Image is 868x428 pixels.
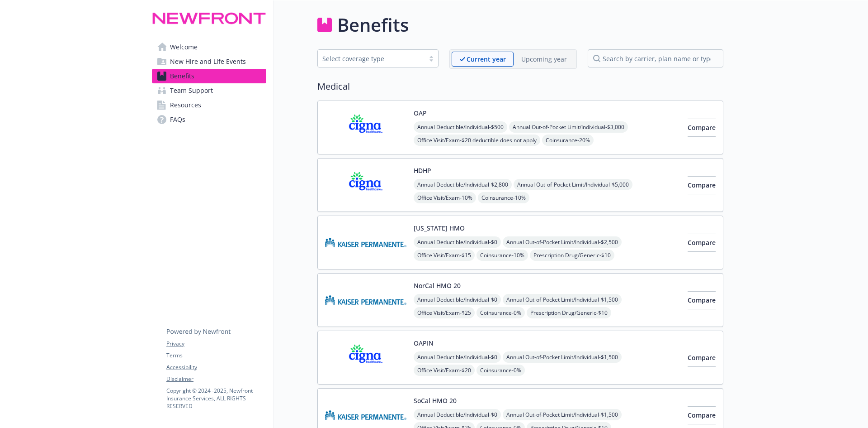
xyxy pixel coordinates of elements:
span: Annual Out-of-Pocket Limit/Individual - $1,500 [503,351,622,363]
span: Prescription Drug/Generic - $10 [527,307,611,318]
span: Annual Deductible/Individual - $0 [414,236,501,248]
span: Compare [688,123,716,132]
span: Annual Deductible/Individual - $2,800 [414,179,512,190]
p: Current year [467,54,506,64]
p: Upcoming year [521,54,567,64]
button: HDHP [414,166,431,175]
a: Terms [166,351,266,360]
span: Team Support [170,83,213,98]
h1: Benefits [337,11,409,38]
span: Annual Out-of-Pocket Limit/Individual - $2,500 [503,236,622,248]
span: Prescription Drug/Generic - $10 [530,250,614,261]
span: Annual Deductible/Individual - $0 [414,351,501,363]
span: Compare [688,353,716,362]
span: Coinsurance - 10% [476,250,528,261]
span: Benefits [170,69,194,83]
button: SoCal HMO 20 [414,396,457,405]
span: Coinsurance - 0% [476,307,525,318]
span: Annual Out-of-Pocket Limit/Individual - $1,500 [503,294,622,305]
span: FAQs [170,112,185,127]
span: Compare [688,296,716,304]
span: Office Visit/Exam - $25 [414,307,475,318]
button: Compare [688,234,716,252]
button: Compare [688,176,716,194]
span: Annual Out-of-Pocket Limit/Individual - $1,500 [503,409,622,420]
span: Coinsurance - 0% [476,365,525,376]
span: Office Visit/Exam - $15 [414,250,475,261]
img: CIGNA carrier logo [325,166,406,204]
span: Compare [688,411,716,419]
span: Office Visit/Exam - $20 deductible does not apply [414,135,540,146]
h2: Medical [317,80,723,93]
span: New Hire and Life Events [170,54,246,69]
a: Resources [152,98,266,112]
a: Privacy [166,340,266,348]
button: Compare [688,349,716,367]
span: Resources [170,98,201,112]
div: Select coverage type [322,54,420,63]
img: CIGNA carrier logo [325,108,406,147]
img: CIGNA carrier logo [325,338,406,377]
a: FAQs [152,112,266,127]
span: Office Visit/Exam - $20 [414,365,475,376]
span: Annual Deductible/Individual - $0 [414,294,501,305]
button: [US_STATE] HMO [414,223,465,233]
button: Compare [688,291,716,309]
button: OAPIN [414,338,434,348]
a: Accessibility [166,363,266,371]
img: Kaiser Permanente Insurance Company carrier logo [325,223,406,262]
span: Coinsurance - 20% [542,135,594,146]
a: Team Support [152,83,266,98]
span: Coinsurance - 10% [478,192,529,203]
button: Compare [688,406,716,424]
span: Annual Out-of-Pocket Limit/Individual - $3,000 [509,121,628,133]
a: New Hire and Life Events [152,54,266,69]
button: Compare [688,119,716,137]
span: Office Visit/Exam - 10% [414,192,476,203]
img: Kaiser Permanente Insurance Company carrier logo [325,281,406,319]
span: Annual Deductible/Individual - $500 [414,121,507,133]
p: Copyright © 2024 - 2025 , Newfront Insurance Services, ALL RIGHTS RESERVED [166,387,266,410]
button: NorCal HMO 20 [414,281,461,290]
input: search by carrier, plan name or type [588,49,723,67]
a: Benefits [152,69,266,83]
button: OAP [414,108,427,118]
span: Annual Out-of-Pocket Limit/Individual - $5,000 [514,179,632,190]
span: Welcome [170,40,198,54]
span: Compare [688,238,716,247]
a: Welcome [152,40,266,54]
span: Compare [688,181,716,189]
span: Annual Deductible/Individual - $0 [414,409,501,420]
a: Disclaimer [166,375,266,383]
